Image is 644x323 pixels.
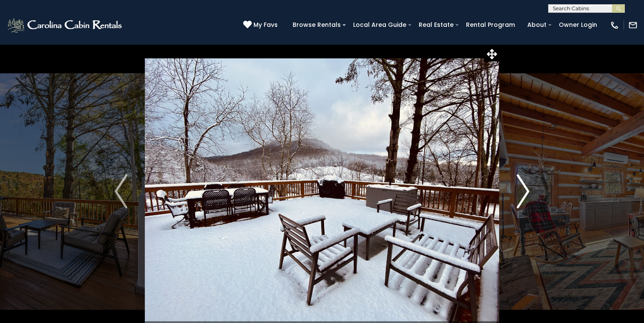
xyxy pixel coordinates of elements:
a: Local Area Guide [349,18,411,32]
a: Real Estate [414,18,458,32]
span: My Favs [253,20,278,29]
a: Owner Login [555,18,601,32]
img: phone-regular-white.png [610,20,619,30]
img: White-1-2.png [6,17,124,34]
img: mail-regular-white.png [628,20,638,30]
img: arrow [115,174,127,208]
img: arrow [517,174,529,208]
a: Browse Rentals [288,18,345,32]
a: About [523,18,551,32]
a: My Favs [243,20,280,30]
a: Rental Program [462,18,519,32]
